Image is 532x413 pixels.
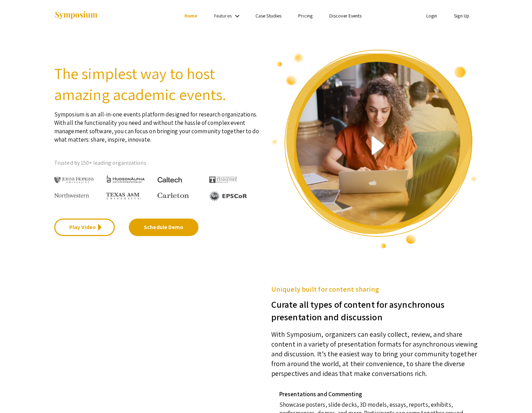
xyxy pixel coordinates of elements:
a: Pricing [298,13,313,19]
h3: Curate all types of content for asynchronous presentation and discussion [271,294,478,323]
p: Symposium is an all-in-one events platform designed for research organizations. With all the func... [54,105,261,144]
img: Texas A&M University [106,193,141,200]
img: Northwestern [54,193,89,197]
img: video overview of Symposium [271,49,478,249]
img: HudsonAlpha [106,175,146,183]
a: Login [426,13,437,19]
iframe: Chat [5,382,30,408]
img: Johns Hopkins University [54,177,94,184]
a: Schedule Demo [129,219,198,236]
img: The University of Tennessee [209,177,237,183]
mat-icon: Expand Features list [233,12,241,20]
a: Play Video [54,219,115,236]
img: Caltech [157,177,182,183]
a: Discover Events [329,13,362,19]
a: Case Studies [255,13,281,19]
h2: The simplest way to host amazing academic events. [54,63,261,105]
h5: Uniquely built for content sharing [271,284,478,294]
a: Features [214,13,232,19]
p: With Symposium, organizers can easily collect, review, and share content in a variety of presenta... [271,323,478,378]
h4: Presentations and Commenting [279,391,472,398]
a: Sign Up [454,13,469,19]
p: Trusted by 150+ leading organizations [54,158,261,168]
a: Home [184,13,197,19]
img: Carleton [157,193,189,198]
img: Symposium by ForagerOne [54,11,98,20]
img: EPSCOR [209,191,248,201]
